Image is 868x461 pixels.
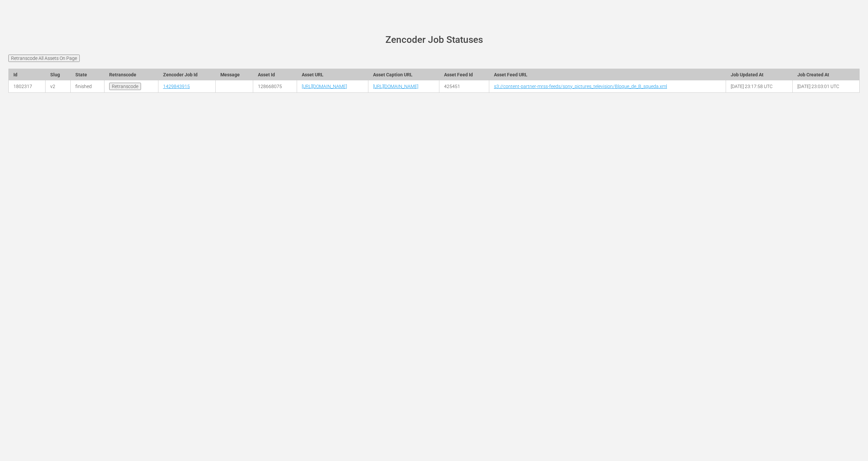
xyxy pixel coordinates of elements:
[439,80,489,93] td: 425451
[8,55,80,62] input: Retranscode All Assets On Page
[253,69,297,80] th: Asset Id
[439,69,489,80] th: Asset Feed Id
[215,69,253,80] th: Message
[373,84,418,89] a: [URL][DOMAIN_NAME]
[158,69,215,80] th: Zencoder Job Id
[46,69,71,80] th: Slug
[109,83,141,90] input: Retranscode
[9,69,46,80] th: Id
[494,84,667,89] a: s3://content-partner-mrss-feeds/sony_pictures_television/Bloque_de_B_squeda.xml
[368,69,439,80] th: Asset Caption URL
[489,69,726,80] th: Asset Feed URL
[726,69,793,80] th: Job Updated At
[253,80,297,93] td: 128668075
[726,80,793,93] td: [DATE] 23:17:58 UTC
[46,80,71,93] td: v2
[302,84,347,89] a: [URL][DOMAIN_NAME]
[71,80,104,93] td: finished
[297,69,368,80] th: Asset URL
[793,80,860,93] td: [DATE] 23:03:01 UTC
[163,84,190,89] a: 1429843915
[18,35,850,45] h1: Zencoder Job Statuses
[71,69,104,80] th: State
[793,69,860,80] th: Job Created At
[9,80,46,93] td: 1802317
[104,69,158,80] th: Retranscode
